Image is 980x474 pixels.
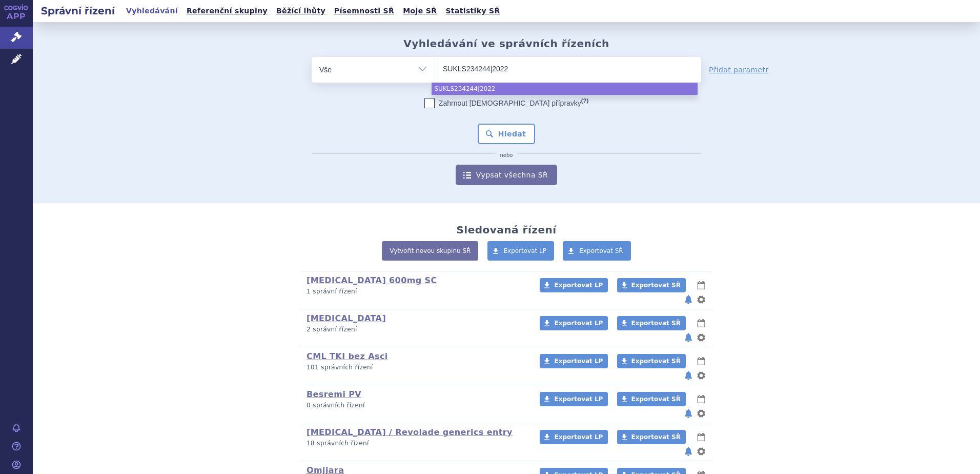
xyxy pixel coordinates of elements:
button: lhůty [696,431,706,443]
button: lhůty [696,279,706,291]
a: CML TKI bez Asci [307,351,388,361]
a: Referenční skupiny [183,4,271,18]
a: Běžící lhůty [273,4,329,18]
p: 101 správních řízení [307,363,526,372]
a: Exportovat SŘ [617,316,686,330]
a: Vytvořit novou skupinu SŘ [382,241,478,261]
button: notifikace [683,331,693,344]
button: notifikace [683,445,693,458]
a: Exportovat LP [540,430,608,444]
a: Besremi PV [307,389,361,399]
button: notifikace [683,407,693,420]
a: Vyhledávání [123,4,181,18]
i: nebo [495,152,518,159]
span: Exportovat SŘ [579,247,623,254]
span: Exportovat LP [554,320,603,327]
a: [MEDICAL_DATA] / Revolade generics entry [307,427,513,437]
button: lhůty [696,317,706,329]
a: [MEDICAL_DATA] [307,313,386,323]
label: Zahrnout [DEMOGRAPHIC_DATA] přípravky [424,98,588,108]
button: lhůty [696,355,706,367]
a: Moje SŘ [400,4,440,18]
a: Písemnosti SŘ [331,4,397,18]
span: Exportovat SŘ [631,358,681,365]
h2: Vyhledávání ve správních řízeních [403,37,609,50]
button: lhůty [696,393,706,405]
a: Exportovat LP [487,241,555,261]
p: 2 správní řízení [307,325,526,334]
button: notifikace [683,293,693,306]
a: Statistiky SŘ [442,4,503,18]
a: Exportovat LP [540,354,608,368]
a: [MEDICAL_DATA] 600mg SC [307,275,437,285]
a: Exportovat LP [540,392,608,406]
span: Exportovat SŘ [631,282,681,289]
span: Exportovat SŘ [631,396,681,403]
a: Exportovat SŘ [617,392,686,406]
span: Exportovat SŘ [631,433,681,441]
span: Exportovat LP [554,396,603,403]
p: 1 správní řízení [307,287,526,296]
button: nastavení [696,445,706,458]
abbr: (?) [581,97,588,104]
span: Exportovat LP [504,247,547,254]
a: Exportovat SŘ [617,278,686,292]
p: 0 správních řízení [307,401,526,410]
a: Exportovat LP [540,278,608,292]
span: Exportovat LP [554,433,603,441]
p: 18 správních řízení [307,439,526,448]
span: Exportovat SŘ [631,320,681,327]
span: Exportovat LP [554,282,603,289]
button: Hledat [478,124,536,144]
a: Vypsat všechna SŘ [456,165,557,185]
button: nastavení [696,369,706,382]
button: notifikace [683,369,693,382]
a: Exportovat LP [540,316,608,330]
button: nastavení [696,331,706,344]
h2: Správní řízení [33,4,123,18]
span: Exportovat LP [554,358,603,365]
a: Exportovat SŘ [617,430,686,444]
a: Přidat parametr [709,65,769,75]
a: Exportovat SŘ [617,354,686,368]
button: nastavení [696,407,706,420]
h2: Sledovaná řízení [456,224,556,236]
li: SUKLS234244|2022 [432,83,698,95]
a: Exportovat SŘ [563,241,631,261]
button: nastavení [696,293,706,306]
